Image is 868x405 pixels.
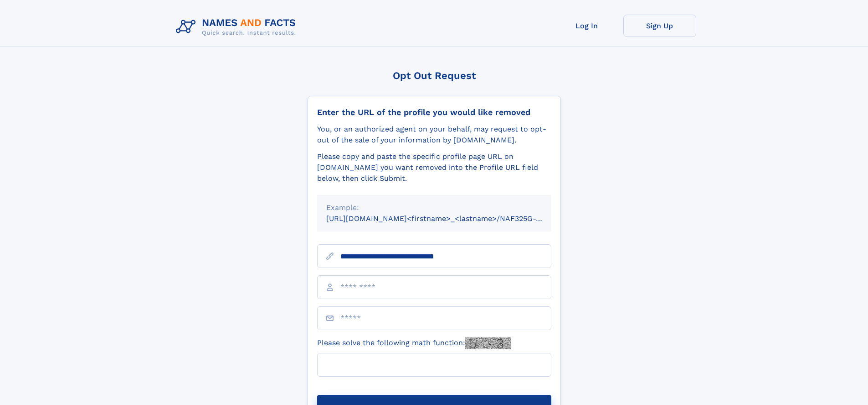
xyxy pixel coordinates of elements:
a: Log In [550,15,623,37]
label: Please solve the following math function: [317,337,511,349]
div: Please copy and paste the specific profile page URL on [DOMAIN_NAME] you want removed into the Pr... [317,151,551,184]
div: Example: [326,202,542,213]
div: Enter the URL of the profile you would like removed [317,107,551,117]
div: Opt Out Request [308,70,561,81]
div: You, or an authorized agent on your behalf, may request to opt-out of the sale of your informatio... [317,124,551,146]
a: Sign Up [623,15,696,37]
small: [URL][DOMAIN_NAME]<firstname>_<lastname>/NAF325G-xxxxxxxx [326,214,569,223]
img: Logo Names and Facts [172,15,303,39]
